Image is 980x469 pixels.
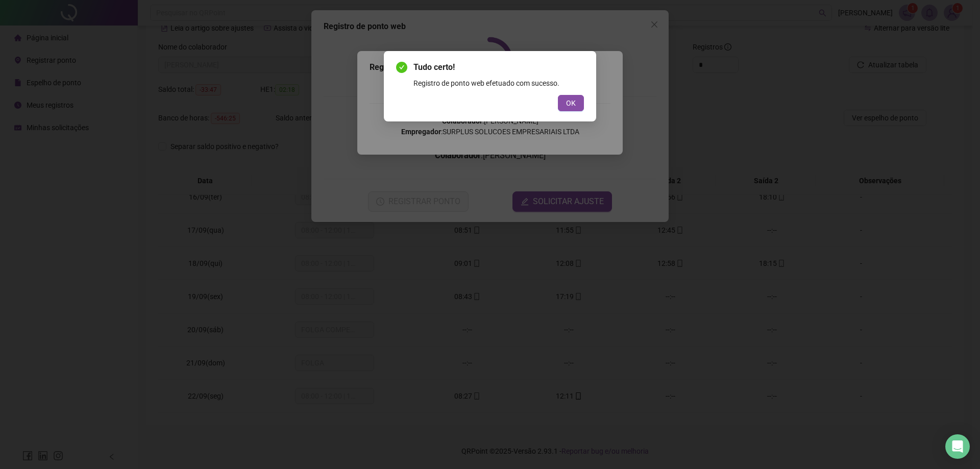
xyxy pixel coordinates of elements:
[396,62,407,73] span: check-circle
[413,61,584,73] span: Tudo certo!
[413,78,584,89] div: Registro de ponto web efetuado com sucesso.
[566,97,576,109] span: OK
[558,95,584,111] button: OK
[945,434,970,459] div: Open Intercom Messenger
